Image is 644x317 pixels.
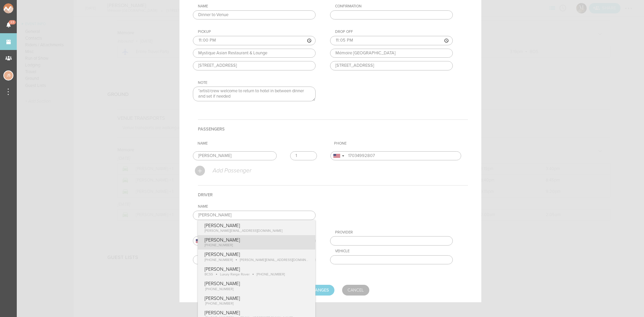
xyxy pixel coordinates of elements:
[240,258,318,262] span: [PERSON_NAME][EMAIL_ADDRESS][DOMAIN_NAME]
[331,139,468,149] th: Phone
[205,252,309,257] p: [PERSON_NAME]
[198,4,316,9] div: Name
[205,302,233,306] span: [PHONE_NUMBER]
[205,237,309,243] p: [PERSON_NAME]
[193,10,316,20] input: e.g. Airport to Hotel (Optional)
[205,296,309,301] p: [PERSON_NAME]
[198,185,468,204] h4: Driver
[205,281,309,286] p: [PERSON_NAME]
[3,3,41,13] img: NOMAD
[205,229,282,233] span: [PERSON_NAME][EMAIL_ADDRESS][DOMAIN_NAME]
[335,249,453,254] div: Vehicle
[212,167,251,174] p: Add Passenger
[193,236,316,246] input: (201) 555-0123
[342,285,369,296] a: Cancel
[330,151,461,161] input: Phone
[290,151,317,161] input: 0
[335,230,453,235] div: Provider
[335,30,453,34] div: Drop Off
[195,169,251,173] a: Add Passenger
[3,70,13,81] div: Jessica Smith
[205,272,213,276] span: BCSS
[330,49,453,58] input: Location Name
[205,223,309,228] p: [PERSON_NAME]
[205,266,309,272] p: [PERSON_NAME]
[330,61,453,70] input: Address
[193,49,316,58] input: Location Name
[198,204,316,209] div: Name
[257,272,285,276] span: [PHONE_NUMBER]
[205,258,233,262] span: [PHONE_NUMBER]
[9,20,16,24] span: 23
[330,36,453,45] input: ––:–– ––
[205,243,233,247] span: [PHONE_NUMBER]
[220,272,250,276] span: Luxury Range Rover
[198,119,468,139] h4: Passengers
[193,61,316,70] input: Address
[193,36,316,45] input: ––:–– ––
[198,30,316,34] div: Pickup
[193,236,209,245] div: United States: +1
[195,139,331,149] th: Name
[335,4,453,9] div: Confirmation
[331,152,346,160] div: United States: +1
[205,287,233,291] span: [PHONE_NUMBER]
[205,310,309,316] p: [PERSON_NAME]
[198,81,316,85] div: Note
